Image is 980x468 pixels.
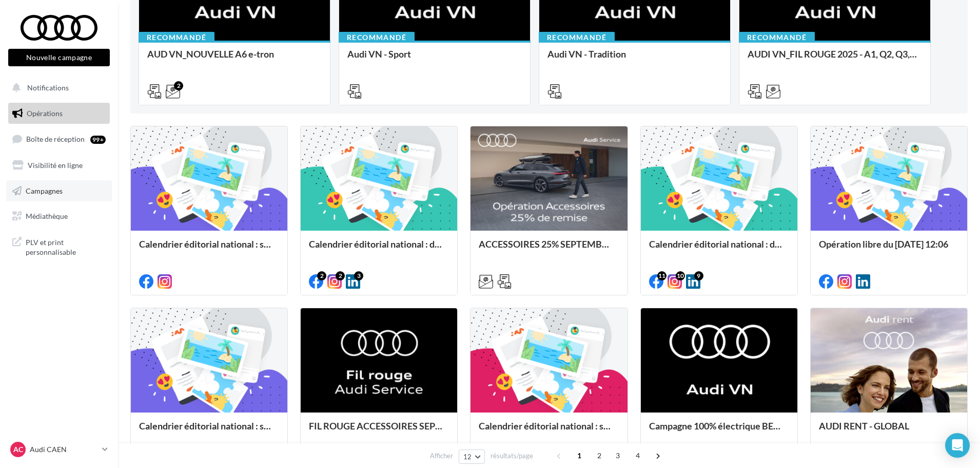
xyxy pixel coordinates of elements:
span: Boîte de réception [26,135,85,143]
a: Boîte de réception99+ [6,128,112,150]
div: Recommandé [739,32,815,43]
div: AUD VN_NOUVELLE A6 e-tron [147,49,322,69]
div: AUDI RENT - GLOBAL [819,421,959,441]
div: Recommandé [139,32,214,43]
span: Afficher [430,451,453,461]
div: 2 [317,271,326,280]
span: 3 [610,447,626,464]
button: Notifications [6,77,108,99]
button: 12 [459,450,485,464]
a: Médiathèque [6,205,112,227]
a: Visibilité en ligne [6,155,112,176]
span: Opérations [27,109,63,118]
div: 10 [676,271,685,280]
div: Audi VN - Tradition [547,49,722,69]
div: FIL ROUGE ACCESSOIRES SEPTEMBRE - AUDI SERVICE [309,421,449,441]
span: AC [13,444,23,455]
div: Open Intercom Messenger [945,433,970,458]
div: Recommandé [539,32,615,43]
div: Calendrier éditorial national : du 02.09 au 15.09 [309,239,449,259]
span: Campagnes [26,186,63,195]
div: 2 [336,271,345,280]
button: Nouvelle campagne [8,49,110,66]
div: 9 [694,271,703,280]
div: Calendrier éditorial national : semaine du 25.08 au 31.08 [139,421,279,441]
span: 1 [571,447,587,464]
div: ACCESSOIRES 25% SEPTEMBRE - AUDI SERVICE [479,239,619,259]
span: Notifications [27,83,69,92]
div: Audi VN - Sport [347,49,522,69]
span: 12 [463,453,472,461]
div: Calendrier éditorial national : du 02.09 au 09.09 [649,239,789,259]
div: AUDI VN_FIL ROUGE 2025 - A1, Q2, Q3, Q5 et Q4 e-tron [748,49,922,69]
span: PLV et print personnalisable [26,235,106,257]
span: Médiathèque [26,212,68,220]
span: 4 [630,447,646,464]
span: 2 [591,447,607,464]
p: Audi CAEN [30,444,98,455]
div: Calendrier éditorial national : semaines du 04.08 au 25.08 [479,421,619,441]
span: résultats/page [491,451,533,461]
div: Recommandé [339,32,415,43]
div: Opération libre du [DATE] 12:06 [819,239,959,259]
a: Opérations [6,103,112,124]
div: 11 [657,271,667,280]
div: 2 [174,81,183,90]
span: Visibilité en ligne [28,161,83,170]
div: 3 [354,271,363,280]
a: AC Audi CAEN [8,440,110,459]
a: PLV et print personnalisable [6,231,112,261]
a: Campagnes [6,180,112,202]
div: Campagne 100% électrique BEV Septembre [649,421,789,441]
div: Calendrier éditorial national : semaine du 08.09 au 14.09 [139,239,279,259]
div: 99+ [90,136,106,144]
